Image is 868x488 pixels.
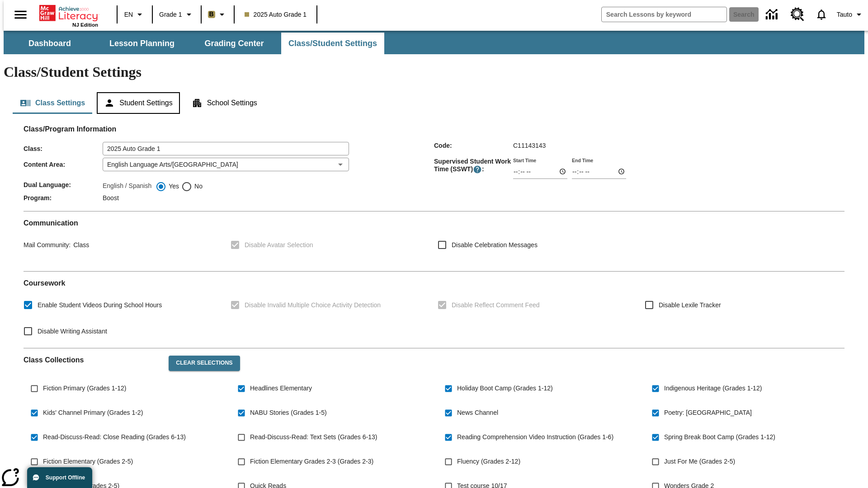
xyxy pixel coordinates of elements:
button: Student Settings [97,92,179,114]
span: Tauto [837,10,852,19]
span: Read-Discuss-Read: Close Reading (Grades 6-13) [43,432,186,442]
div: English Language Arts/[GEOGRAPHIC_DATA] [103,158,349,171]
span: Class : [24,145,103,152]
span: NJ Edition [72,22,98,28]
span: Headlines Elementary [250,384,312,393]
span: Disable Invalid Multiple Choice Activity Detection [245,300,381,310]
button: Grading Center [189,33,279,54]
button: Open side menu [7,1,34,28]
span: Support Offline [46,474,85,481]
a: Resource Center, Will open in new tab [785,2,810,27]
button: Clear Selections [169,356,240,371]
button: Grade: Grade 1, Select a grade [156,6,198,23]
div: Communication [24,219,844,264]
div: Class/Program Information [24,134,844,204]
label: English / Spanish [103,181,151,192]
span: Disable Reflect Comment Feed [452,300,540,310]
label: End Time [572,157,593,164]
button: School Settings [184,92,264,114]
span: Reading Comprehension Video Instruction (Grades 1-6) [457,432,613,442]
button: Boost Class color is light brown. Change class color [204,6,231,23]
label: Start Time [513,157,536,164]
span: Mail Community : [24,241,71,249]
input: search field [602,7,726,22]
button: Dashboard [5,33,95,54]
span: Indigenous Heritage (Grades 1-12) [664,384,762,393]
h2: Class Collections [24,356,161,364]
span: Disable Celebration Messages [452,240,538,250]
span: Content Area : [24,161,103,168]
button: Class Settings [13,92,92,114]
span: Fiction Elementary Grades 2-3 (Grades 2-3) [250,457,373,466]
span: Poetry: [GEOGRAPHIC_DATA] [664,408,752,418]
div: Home [39,3,98,28]
span: Fiction Primary (Grades 1-12) [43,384,126,393]
span: Fiction Elementary (Grades 2-5) [43,457,133,466]
input: Class [103,142,349,155]
a: Home [39,4,98,22]
h2: Class/Program Information [24,125,844,133]
h1: Class/Student Settings [4,64,864,80]
span: No [192,182,203,191]
div: SubNavbar [4,31,864,54]
span: 2025 Auto Grade 1 [245,10,307,19]
div: Class/Student Settings [13,92,855,114]
span: Supervised Student Work Time (SSWT) : [434,158,513,174]
button: Class/Student Settings [281,33,384,54]
span: Enable Student Videos During School Hours [38,300,162,310]
span: Read-Discuss-Read: Text Sets (Grades 6-13) [250,432,377,442]
span: NABU Stories (Grades 1-5) [250,408,327,418]
span: Code : [434,142,513,149]
button: Profile/Settings [833,6,868,23]
span: Program : [24,194,103,202]
span: Dual Language : [24,181,103,188]
a: Notifications [810,3,833,26]
span: Disable Avatar Selection [245,240,313,250]
span: Disable Lexile Tracker [659,300,721,310]
div: Coursework [24,279,844,341]
span: Fluency (Grades 2-12) [457,457,520,466]
span: C11143143 [513,142,546,149]
a: Data Center [760,2,785,27]
span: Yes [166,182,179,191]
span: Kids' Channel Primary (Grades 1-2) [43,408,143,418]
span: Holiday Boot Camp (Grades 1-12) [457,384,553,393]
div: SubNavbar [4,33,385,54]
span: News Channel [457,408,498,418]
span: Boost [103,194,119,202]
button: Language: EN, Select a language [120,6,149,23]
button: Supervised Student Work Time is the timeframe when students can take LevelSet and when lessons ar... [473,165,482,174]
span: EN [124,10,133,19]
span: Class [71,241,89,249]
h2: Course work [24,279,844,287]
h2: Communication [24,219,844,227]
button: Lesson Planning [97,33,187,54]
span: Grade 1 [159,10,182,19]
span: B [209,9,214,20]
button: Support Offline [27,467,92,488]
span: Disable Writing Assistant [38,327,107,336]
span: Spring Break Boot Camp (Grades 1-12) [664,432,775,442]
span: Just For Me (Grades 2-5) [664,457,735,466]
